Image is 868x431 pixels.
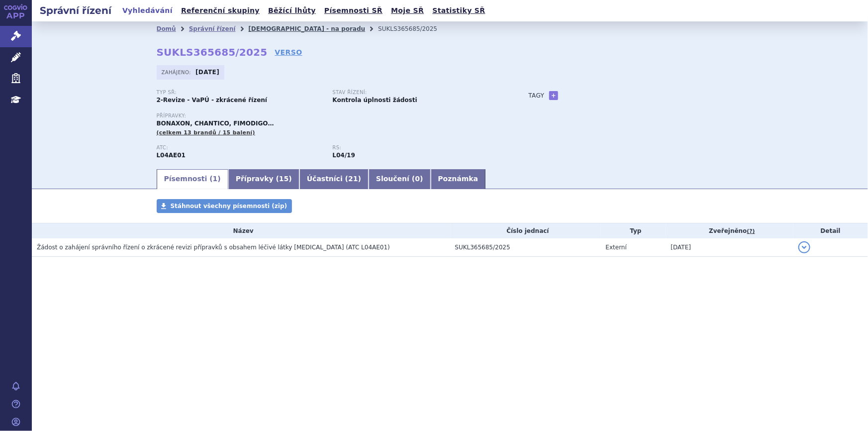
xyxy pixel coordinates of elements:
a: Písemnosti (1) [157,169,228,189]
a: Přípravky (15) [228,169,299,189]
th: Název [32,223,450,238]
span: 0 [415,175,420,183]
a: Stáhnout všechny písemnosti (zip) [157,199,292,213]
abbr: (?) [747,228,755,235]
a: Domů [157,25,176,32]
a: Písemnosti SŘ [321,4,386,17]
a: Běžící lhůty [265,4,319,17]
p: ATC: [157,145,323,151]
span: 15 [279,175,289,183]
p: RS: [333,145,499,151]
td: SUKL365685/2025 [450,238,601,257]
a: Sloučení (0) [369,169,430,189]
li: SUKLS365685/2025 [378,21,450,36]
strong: SUKLS365685/2025 [157,46,268,58]
th: Detail [793,223,868,238]
strong: fingolimod [333,152,355,159]
span: 1 [213,175,218,183]
span: Externí [606,244,627,251]
th: Číslo jednací [450,223,601,238]
span: 21 [348,175,358,183]
strong: 2-Revize - VaPÚ - zkrácené řízení [157,97,268,104]
button: detail [798,241,810,253]
a: Poznámka [431,169,486,189]
a: VERSO [275,47,302,57]
h2: Správní řízení [32,3,119,17]
a: Účastníci (21) [299,169,369,189]
strong: Kontrola úplnosti žádosti [333,97,417,104]
td: [DATE] [666,238,793,257]
a: Správní řízení [189,25,236,32]
p: Přípravky: [157,113,509,119]
a: + [549,91,558,100]
span: Stáhnout všechny písemnosti (zip) [171,203,288,210]
a: [DEMOGRAPHIC_DATA] - na poradu [248,25,365,32]
p: Stav řízení: [333,90,499,96]
span: Žádost o zahájení správního řízení o zkrácené revizi přípravků s obsahem léčivé látky fingolimod ... [37,244,390,251]
p: Typ SŘ: [157,90,323,96]
th: Zveřejněno [666,223,793,238]
strong: FINGOLIMOD [157,152,186,159]
a: Referenční skupiny [178,4,263,17]
a: Statistiky SŘ [429,4,488,17]
h3: Tagy [529,90,545,102]
th: Typ [601,223,666,238]
a: Moje SŘ [388,4,427,17]
strong: [DATE] [195,69,219,76]
a: Vyhledávání [119,4,176,17]
span: Zahájeno: [162,68,193,76]
span: (celkem 13 brandů / 15 balení) [157,129,255,136]
span: BONAXON, CHANTICO, FIMODIGO… [157,120,274,127]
